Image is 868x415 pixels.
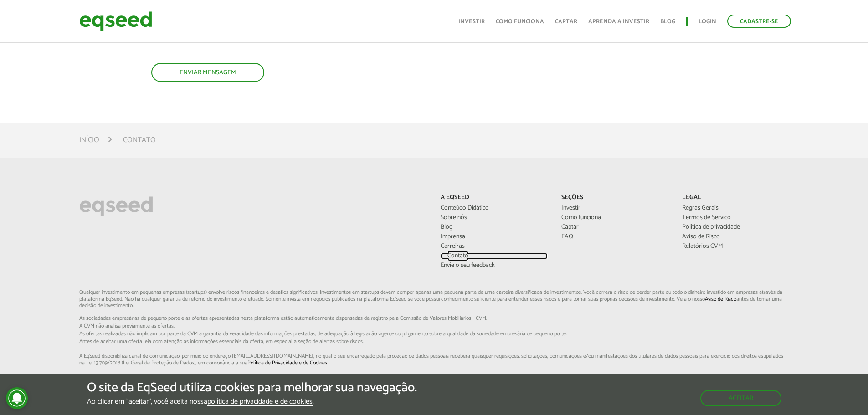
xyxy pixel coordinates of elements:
a: Política de privacidade [682,224,789,231]
a: Conteúdo Didático [441,205,548,211]
a: Como funciona [561,215,668,221]
a: Carreiras [441,243,548,250]
img: EqSeed Logo [79,194,153,219]
a: Cadastre-se [727,15,791,28]
p: Qualquer investimento em pequenas empresas (startups) envolve riscos financeiros e desafios signi... [79,289,789,366]
span: As sociedades empresárias de pequeno porte e as ofertas apresentadas nesta plataforma estão aut... [79,316,789,321]
span: A CVM não analisa previamente as ofertas. [79,323,789,329]
a: Blog [441,224,548,231]
a: Investir [561,205,668,211]
a: Envie o seu feedback [441,262,548,269]
a: Política de Privacidade e de Cookies [247,360,327,366]
button: Enviar mensagem [151,63,264,82]
a: Captar [561,224,668,231]
a: Aprenda a investir [588,19,649,25]
a: Sobre nós [441,215,548,221]
a: Investir [458,19,485,25]
a: Blog [660,19,675,25]
a: Início [79,137,99,144]
a: Como funciona [496,19,544,25]
button: Aceitar [700,390,781,406]
p: Legal [682,194,789,202]
a: Termos de Serviço [682,215,789,221]
a: Regras Gerais [682,205,789,211]
p: Seções [561,194,668,202]
a: Contato [441,253,548,259]
a: Relatórios CVM [682,243,789,250]
li: Contato [123,134,156,146]
p: A EqSeed [441,194,548,202]
span: As ofertas realizadas não implicam por parte da CVM a garantia da veracidade das informações p... [79,331,789,337]
a: política de privacidade e de cookies [207,398,313,406]
a: Captar [555,19,577,25]
a: Imprensa [441,234,548,240]
p: Ao clicar em "aceitar", você aceita nossa . [87,397,417,406]
a: FAQ [561,234,668,240]
h5: O site da EqSeed utiliza cookies para melhorar sua navegação. [87,381,417,395]
span: Antes de aceitar uma oferta leia com atenção as informações essenciais da oferta, em especial... [79,339,789,344]
a: Aviso de Risco [682,234,789,240]
a: Aviso de Risco [705,297,736,302]
img: EqSeed [79,9,152,33]
a: Login [699,19,716,25]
